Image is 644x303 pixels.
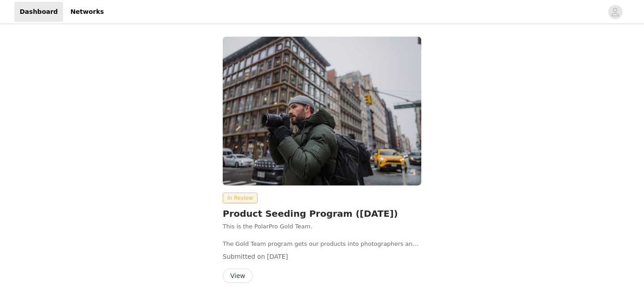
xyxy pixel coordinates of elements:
[267,253,288,260] span: [DATE]
[223,253,265,260] span: Submitted on
[223,207,421,220] h2: Product Seeding Program ([DATE])
[223,193,258,203] span: In Review
[65,2,109,22] a: Networks
[223,273,253,279] a: View
[223,37,421,185] img: PolarPro
[223,269,253,283] button: View
[14,2,63,22] a: Dashboard
[611,5,619,19] div: avatar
